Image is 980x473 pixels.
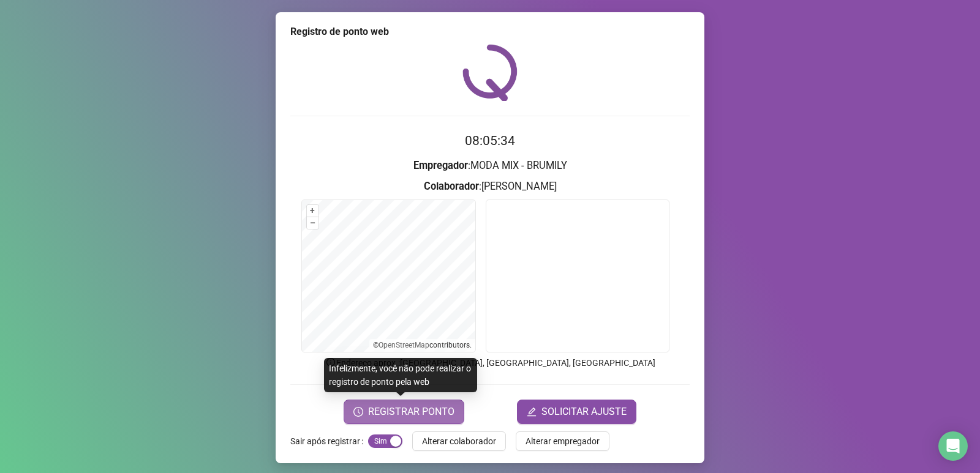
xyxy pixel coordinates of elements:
[379,341,429,349] a: OpenStreetMap
[526,434,600,448] span: Alterar empregador
[324,358,477,392] div: Infelizmente, você não pode realizar o registro de ponto pela web
[465,133,515,148] time: 08:05:34
[517,400,636,424] button: editSOLICITAR AJUSTE
[290,179,690,195] h3: : [PERSON_NAME]
[290,431,368,451] label: Sair após registrar
[307,217,318,229] button: –
[325,357,336,368] span: info-circle
[462,44,518,101] img: QRPoint
[516,431,609,451] button: Alterar empregador
[527,407,537,417] span: edit
[307,205,318,217] button: +
[290,356,690,370] p: Endereço aprox. : [GEOGRAPHIC_DATA], [GEOGRAPHIC_DATA], [GEOGRAPHIC_DATA]
[353,407,363,417] span: clock-circle
[290,24,690,39] div: Registro de ponto web
[424,181,479,192] strong: Colaborador
[344,400,464,424] button: REGISTRAR PONTO
[938,431,968,461] div: Open Intercom Messenger
[290,158,690,174] h3: : MODA MIX - BRUMILY
[373,341,472,349] li: © contributors.
[412,431,506,451] button: Alterar colaborador
[413,160,468,171] strong: Empregador
[541,404,627,419] span: SOLICITAR AJUSTE
[368,404,454,419] span: REGISTRAR PONTO
[422,434,496,448] span: Alterar colaborador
